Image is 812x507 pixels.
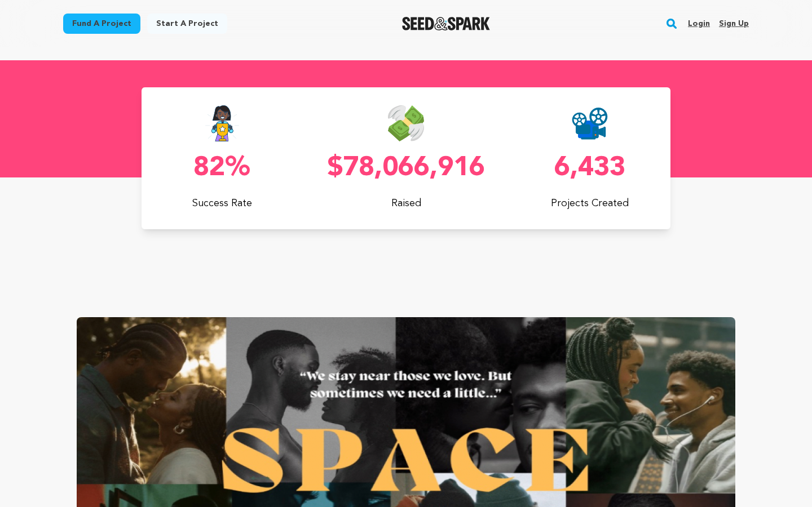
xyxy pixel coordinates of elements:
[402,17,491,30] a: Seed&Spark Homepage
[142,155,303,182] p: 82%
[572,105,608,141] img: Seed&Spark Projects Created Icon
[325,155,487,182] p: $78,066,916
[325,195,487,211] p: Raised
[142,195,303,211] p: Success Rate
[205,105,240,141] img: Seed&Spark Success Rate Icon
[688,15,710,33] a: Login
[509,155,670,182] p: 6,433
[719,15,749,33] a: Sign up
[63,14,140,34] a: Fund a project
[388,105,424,141] img: Seed&Spark Money Raised Icon
[402,17,491,30] img: Seed&Spark Logo Dark Mode
[509,195,670,211] p: Projects Created
[147,14,227,34] a: Start a project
